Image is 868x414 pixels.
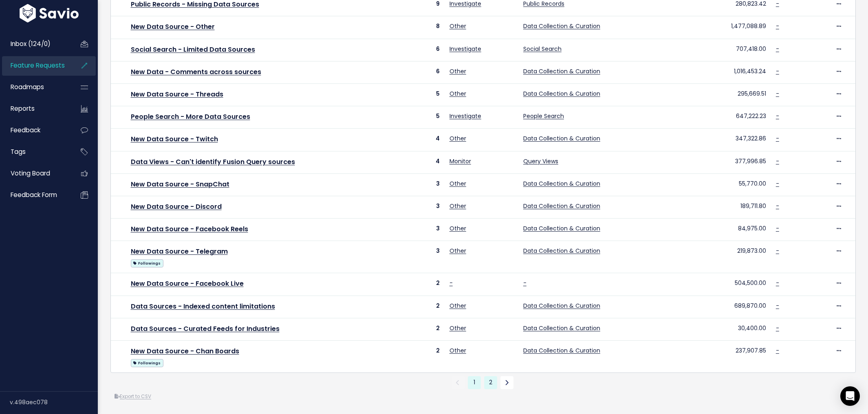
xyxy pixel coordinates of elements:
td: 377,996.85 [658,151,771,173]
span: Roadmaps [11,83,44,91]
a: Reports [2,99,68,118]
td: 347,322.86 [658,129,771,151]
td: 4 [380,151,445,173]
a: - [776,279,779,287]
td: 1,477,088.89 [658,16,771,39]
td: 4 [380,129,445,151]
a: New Data Source - Discord [131,202,222,211]
a: - [776,180,779,188]
a: - [776,224,779,232]
a: - [776,112,779,120]
a: Other [449,134,466,142]
a: Data Collection & Curation [523,224,600,232]
a: Data Collection & Curation [523,346,600,355]
a: Roadmaps [2,78,68,96]
a: People Search [523,112,564,120]
span: Feature Requests [11,61,65,70]
a: New Data Source - Facebook Live [131,279,244,288]
img: logo-white.9d6f32f41409.svg [18,4,81,22]
a: New Data Source - Chan Boards [131,346,239,356]
span: 1 [468,376,481,389]
td: 8 [380,16,445,39]
td: 3 [380,196,445,218]
a: Data Collection & Curation [523,324,600,332]
span: Voting Board [11,169,50,177]
td: 219,873.00 [658,241,771,273]
a: Other [449,346,466,355]
a: Other [449,302,466,310]
td: 295,669.51 [658,84,771,106]
td: 55,770.00 [658,173,771,196]
td: 2 [380,273,445,296]
div: v.498aec078 [10,392,98,413]
a: Data Collection & Curation [523,67,600,75]
a: - [523,279,527,287]
a: Data Collection & Curation [523,247,600,255]
span: Feedback form [11,191,57,199]
td: 2 [380,340,445,372]
td: 1,016,453.24 [658,61,771,83]
a: Other [449,247,466,255]
a: Feedback form [2,186,68,204]
a: 2 [484,376,497,389]
td: 3 [380,241,445,273]
a: - [449,279,453,287]
a: Voting Board [2,164,68,183]
a: Data Sources - Indexed content limitations [131,302,275,311]
span: Tags [11,147,26,156]
a: Data Collection & Curation [523,180,600,188]
td: 5 [380,106,445,129]
a: - [776,346,779,355]
a: Data Collection & Curation [523,302,600,310]
td: 2 [380,318,445,340]
a: - [776,45,779,53]
td: 6 [380,39,445,61]
a: Other [449,202,466,210]
a: New Data Source - SnapChat [131,180,229,189]
span: Reports [11,104,35,113]
a: Feature Requests [2,56,68,75]
a: - [776,157,779,165]
a: Inbox (124/0) [2,35,68,53]
div: Open Intercom Messenger [840,386,860,406]
a: Other [449,67,466,75]
span: Followings [131,359,163,367]
td: 5 [380,84,445,106]
td: 30,400.00 [658,318,771,340]
span: Feedback [11,126,40,134]
a: Other [449,90,466,98]
a: - [776,90,779,98]
a: Followings [131,357,163,368]
a: Data Collection & Curation [523,134,600,142]
a: - [776,302,779,310]
td: 3 [380,173,445,196]
a: Social Search [523,45,562,53]
td: 504,500.00 [658,273,771,296]
a: Other [449,22,466,30]
a: New Data Source - Twitch [131,134,218,144]
a: Data Collection & Curation [523,90,600,98]
a: Query Views [523,157,558,165]
td: 189,711.80 [658,196,771,218]
a: - [776,324,779,332]
a: - [776,134,779,142]
td: 707,418.00 [658,39,771,61]
td: 2 [380,296,445,318]
td: 689,870.00 [658,296,771,318]
a: People Search - More Data Sources [131,112,250,121]
a: New Data Source - Threads [131,90,223,99]
a: Data Collection & Curation [523,202,600,210]
a: Investigate [449,112,481,120]
a: Investigate [449,45,481,53]
a: Followings [131,258,163,268]
span: Followings [131,259,163,267]
td: 237,907.85 [658,340,771,372]
a: - [776,202,779,210]
a: New Data Source - Facebook Reels [131,224,248,234]
a: Social Search - Limited Data Sources [131,45,255,54]
span: Inbox (124/0) [11,39,51,48]
td: 6 [380,61,445,83]
a: Other [449,324,466,332]
td: 3 [380,219,445,241]
td: 647,222.23 [658,106,771,129]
